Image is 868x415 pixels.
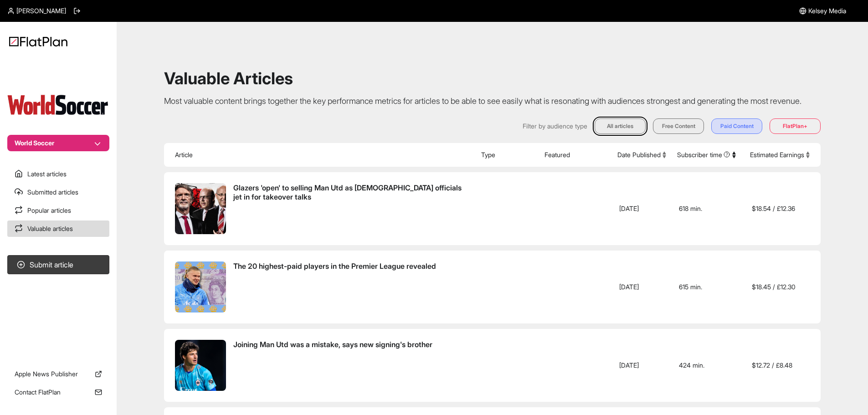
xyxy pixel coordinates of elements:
span: Glazers 'open' to selling Man Utd as [DEMOGRAPHIC_DATA] officials jet in for takeover talks [233,183,462,201]
img: The 20 highest-paid players in the Premier League revealed [175,261,226,313]
a: Joining Man Utd was a mistake, says new signing's brother [175,340,468,391]
a: Submitted articles [7,184,109,200]
a: Valuable articles [7,220,109,237]
button: Paid Content [711,118,762,134]
button: Submit article [7,255,109,274]
button: Subscriber time [677,150,736,159]
span: Glazers 'open' to selling Man Utd as UAE officials jet in for takeover talks [233,183,468,234]
img: Logo [9,36,67,46]
td: / [745,329,821,402]
a: [PERSON_NAME] [7,6,66,15]
td: 615 min. [672,251,745,323]
span: [PERSON_NAME] [16,6,66,15]
td: / [745,251,821,323]
span: Joining Man Utd was a mistake, says new signing's brother [233,340,432,391]
img: Publication Logo [7,93,109,117]
th: Type [476,143,539,167]
td: [DATE] [612,172,672,245]
button: Free Content [653,118,704,134]
button: FlatPlan+ [770,118,821,134]
a: Popular articles [7,202,109,219]
span: $ 12.72 [752,361,770,369]
span: Filter by audience type [523,122,587,131]
th: Featured [539,143,612,167]
a: The 20 highest-paid players in the Premier League revealed [175,261,468,313]
a: Latest articles [7,166,109,182]
td: 618 min. [672,172,745,245]
a: Apple News Publisher [7,366,109,382]
button: Estimated Earnings [750,150,810,159]
button: All articles [595,118,646,134]
a: Glazers 'open' to selling Man Utd as [DEMOGRAPHIC_DATA] officials jet in for takeover talks [175,183,468,234]
p: Most valuable content brings together the key performance metrics for articles to be able to see ... [164,95,821,108]
td: [DATE] [612,329,672,402]
button: World Soccer [7,135,109,151]
td: 424 min. [672,329,745,402]
h1: Valuable Articles [164,69,821,87]
span: The 20 highest-paid players in the Premier League revealed [233,261,436,313]
span: £ 8.48 [776,361,792,369]
td: / [745,172,821,245]
td: [DATE] [612,251,672,323]
span: Joining Man Utd was a mistake, says new signing's brother [233,340,432,349]
button: Date Published [617,150,666,159]
a: Contact FlatPlan [7,384,109,400]
span: Subscriber time [677,150,730,159]
span: The 20 highest-paid players in the Premier League revealed [233,261,436,271]
span: £ 12.30 [777,283,796,291]
th: Article [164,143,476,167]
span: Kelsey Media [808,6,846,15]
span: $ 18.54 [752,205,771,212]
span: $ 18.45 [752,283,771,291]
img: Joining Man Utd was a mistake, says new signing's brother [175,340,226,391]
span: £ 12.36 [777,205,795,212]
img: Glazers 'open' to selling Man Utd as UAE officials jet in for takeover talks [175,183,226,234]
